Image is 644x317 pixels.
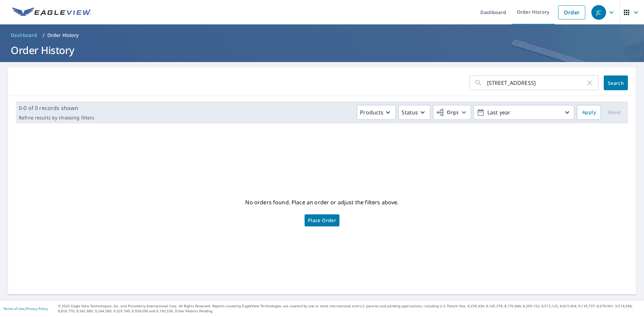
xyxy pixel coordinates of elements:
[12,7,91,17] img: EV Logo
[401,108,418,116] p: Status
[8,30,636,41] nav: breadcrumb
[474,105,574,120] button: Last year
[47,32,79,39] p: Order History
[308,219,336,222] span: Place Order
[436,108,459,117] span: Orgs
[433,105,471,120] button: Orgs
[604,75,628,90] button: Search
[357,105,396,120] button: Products
[609,80,623,86] span: Search
[245,197,398,208] p: No orders found. Place an order or adjust the filters above.
[19,104,94,112] p: 0-0 of 0 records shown
[3,306,24,311] a: Terms of Use
[19,115,94,121] p: Refine results by choosing filters
[360,108,383,116] p: Products
[26,306,48,311] a: Privacy Policy
[591,5,606,20] div: JC
[558,5,585,19] a: Order
[398,105,430,120] button: Status
[577,105,601,120] button: Apply
[58,304,641,314] p: © 2025 Eagle View Technologies, Inc. and Pictometry International Corp. All Rights Reserved. Repo...
[582,108,596,117] span: Apply
[487,73,586,92] input: Address, Report #, Claim ID, etc.
[8,30,40,41] a: Dashboard
[485,107,563,118] p: Last year
[11,32,37,39] span: Dashboard
[8,43,636,57] h1: Order History
[305,214,339,226] a: Place Order
[3,307,48,311] p: |
[43,31,45,39] li: /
